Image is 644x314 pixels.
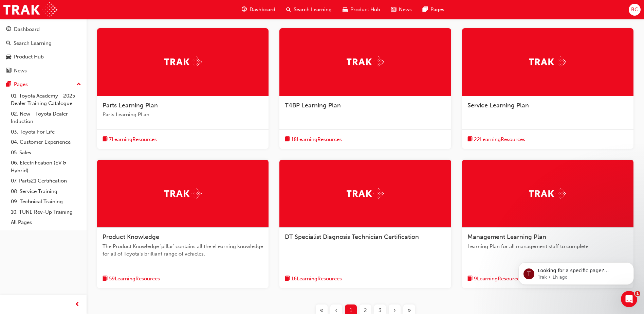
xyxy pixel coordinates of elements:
[467,275,473,283] span: book-icon
[391,5,396,14] span: news-icon
[6,40,11,47] span: search-icon
[281,3,337,17] a: search-iconSearch Learning
[467,135,473,144] span: book-icon
[8,109,84,127] a: 02. New - Toyota Dealer Induction
[529,188,566,199] img: Trak
[294,6,332,14] span: Search Learning
[467,233,546,241] span: Management Learning Plan
[467,243,628,250] span: Learning Plan for all management staff to complete
[6,82,11,88] span: pages-icon
[347,188,384,199] img: Trak
[3,51,84,63] a: Product Hub
[508,248,644,296] iframe: Intercom notifications message
[103,243,263,258] span: The Product Knowledge 'pillar' contains all the eLearning knowledge for all of Toyota's brilliant...
[6,68,11,74] span: news-icon
[76,80,81,89] span: up-icon
[8,207,84,217] a: 10. TUNE Rev-Up Training
[285,275,342,283] button: book-icon16LearningResources
[14,81,28,88] div: Pages
[14,53,44,61] div: Product Hub
[3,2,57,17] img: Trak
[285,102,341,109] span: T4BP Learning Plan
[8,137,84,147] a: 04. Customer Experience
[467,135,525,144] button: book-icon22LearningResources
[631,6,638,14] span: BC
[347,56,384,67] img: Trak
[417,3,450,17] a: pages-iconPages
[285,275,290,283] span: book-icon
[103,275,108,283] span: book-icon
[103,135,157,144] button: book-icon7LearningResources
[14,39,52,47] div: Search Learning
[286,5,291,14] span: search-icon
[343,5,348,14] span: car-icon
[103,233,159,241] span: Product Knowledge
[3,22,84,78] button: DashboardSearch LearningProduct HubNews
[3,37,84,50] a: Search Learning
[285,233,419,241] span: DT Specialist Diagnosis Technician Certification
[350,6,380,14] span: Product Hub
[8,147,84,158] a: 05. Sales
[430,6,444,14] span: Pages
[467,275,522,283] button: book-icon9LearningResources
[242,5,247,14] span: guage-icon
[164,56,202,67] img: Trak
[291,136,342,143] span: 18 Learning Resources
[423,5,428,14] span: pages-icon
[164,188,202,199] img: Trak
[250,6,275,14] span: Dashboard
[6,54,11,60] span: car-icon
[75,300,80,309] span: prev-icon
[8,176,84,186] a: 07. Parts21 Certification
[621,291,637,307] iframe: Intercom live chat
[8,196,84,207] a: 09. Technical Training
[474,136,525,143] span: 22 Learning Resources
[103,275,160,283] button: book-icon59LearningResources
[635,291,640,296] span: 1
[236,3,281,17] a: guage-iconDashboard
[386,3,417,17] a: news-iconNews
[279,160,451,288] a: TrakDT Specialist Diagnosis Technician Certificationbook-icon16LearningResources
[629,4,641,16] button: BC
[8,186,84,197] a: 08. Service Training
[8,217,84,228] a: All Pages
[8,127,84,137] a: 03. Toyota For Life
[8,91,84,109] a: 01. Toyota Academy - 2025 Dealer Training Catalogue
[467,102,529,109] span: Service Learning Plan
[14,67,27,75] div: News
[8,158,84,176] a: 06. Electrification (EV & Hybrid)
[3,65,84,77] a: News
[103,111,263,119] span: Parts Learning PLan
[529,56,566,67] img: Trak
[285,135,290,144] span: book-icon
[285,135,342,144] button: book-icon18LearningResources
[3,78,84,91] button: Pages
[14,25,40,33] div: Dashboard
[109,136,157,143] span: 7 Learning Resources
[6,27,11,33] span: guage-icon
[109,275,160,283] span: 59 Learning Resources
[337,3,386,17] a: car-iconProduct Hub
[474,275,522,283] span: 9 Learning Resources
[279,28,451,149] a: TrakT4BP Learning Planbook-icon18LearningResources
[399,6,412,14] span: News
[103,135,108,144] span: book-icon
[103,102,158,109] span: Parts Learning Plan
[462,28,633,149] a: TrakService Learning Planbook-icon22LearningResources
[97,28,269,149] a: TrakParts Learning PlanParts Learning PLanbook-icon7LearningResources
[462,160,633,288] a: TrakManagement Learning PlanLearning Plan for all management staff to completebook-icon9LearningR...
[291,275,342,283] span: 16 Learning Resources
[97,160,269,288] a: TrakProduct KnowledgeThe Product Knowledge 'pillar' contains all the eLearning knowledge for all ...
[3,23,84,36] a: Dashboard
